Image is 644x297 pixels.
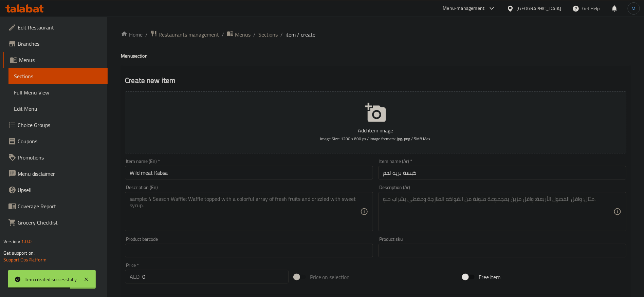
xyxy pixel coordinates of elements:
[3,149,108,166] a: Promotions
[125,91,626,153] button: Add item imageImage Size: 1200 x 800 px / Image formats: jpg, png / 5MB Max.
[159,30,219,39] span: Restaurants management
[3,249,35,257] span: Get support on:
[379,244,626,257] input: Please enter product sku
[235,30,251,39] span: Menus
[379,166,626,179] input: Enter name Ar
[517,5,562,12] div: [GEOGRAPHIC_DATA]
[3,117,108,133] a: Choice Groups
[125,244,373,257] input: Please enter product barcode
[18,153,102,162] span: Promotions
[8,84,108,101] a: Full Menu View
[258,30,278,39] a: Sections
[18,218,102,227] span: Grocery Checklist
[3,36,108,52] a: Branches
[125,76,626,86] h2: Create new item
[18,23,102,31] span: Edit Restaurant
[3,166,108,182] a: Menu disclaimer
[253,30,256,39] li: /
[3,133,108,149] a: Coupons
[222,30,224,39] li: /
[14,72,102,80] span: Sections
[18,137,102,145] span: Coupons
[121,30,143,39] a: Home
[8,101,108,117] a: Edit Menu
[632,5,636,12] span: M
[18,202,102,210] span: Coverage Report
[18,40,102,48] span: Branches
[3,214,108,231] a: Grocery Checklist
[142,270,289,283] input: Please enter price
[3,237,20,246] span: Version:
[3,19,108,36] a: Edit Restaurant
[14,105,102,113] span: Edit Menu
[150,30,219,39] a: Restaurants management
[8,68,108,84] a: Sections
[286,30,315,39] span: item / create
[310,273,350,281] span: Price on selection
[3,52,108,68] a: Menus
[479,273,500,281] span: Free item
[18,121,102,129] span: Choice Groups
[3,198,108,214] a: Coverage Report
[3,255,47,264] a: Support.OpsPlatform
[320,135,431,143] span: Image Size: 1200 x 800 px / Image formats: jpg, png / 5MB Max.
[14,88,102,97] span: Full Menu View
[130,273,140,281] p: AED
[121,52,630,59] h4: Menu section
[18,186,102,194] span: Upsell
[135,126,616,134] p: Add item image
[145,30,148,39] li: /
[19,56,102,64] span: Menus
[3,182,108,198] a: Upsell
[18,170,102,178] span: Menu disclaimer
[121,30,630,39] nav: breadcrumb
[21,237,32,246] span: 1.0.0
[227,30,251,39] a: Menus
[24,276,77,283] div: Item created successfully
[443,4,485,13] div: Menu-management
[280,30,283,39] li: /
[125,166,373,179] input: Enter name En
